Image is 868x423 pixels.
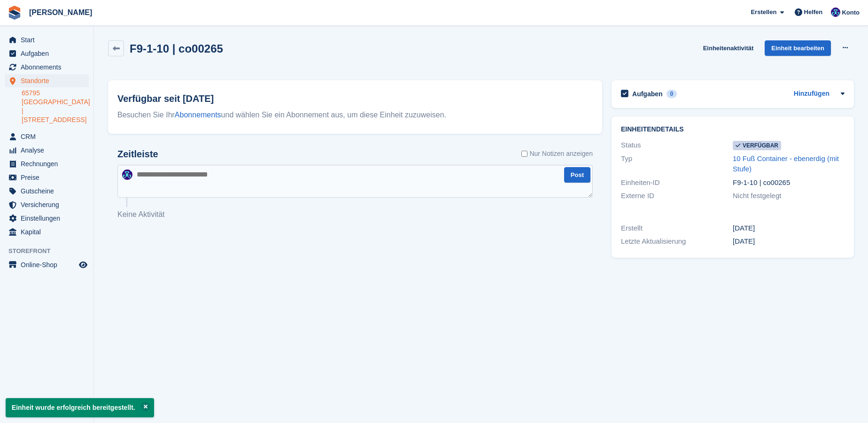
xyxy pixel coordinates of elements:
span: Gutscheine [21,185,77,198]
p: Einheit wurde erfolgreich bereitgestellt. [6,398,154,417]
a: menu [5,171,89,184]
a: Einheitenaktivität [699,40,758,56]
span: Konto [842,8,860,17]
div: Externe ID [621,191,733,201]
img: Thomas Lerch [122,169,132,180]
span: Preise [21,171,77,184]
div: Typ [621,154,733,175]
img: Thomas Lerch [831,8,840,17]
a: Vorschau-Shop [77,259,89,270]
a: Hinzufügen [794,89,829,100]
h2: Zeitleiste [117,149,158,160]
span: Rechnungen [21,157,77,170]
a: menu [5,47,89,60]
a: [PERSON_NAME] [25,5,96,20]
div: 0 [666,90,677,98]
a: Speisekarte [5,258,89,271]
span: Einstellungen [21,212,77,225]
a: menu [5,74,89,87]
div: Erstellt [621,223,733,234]
span: Abonnements [21,61,77,74]
h2: F9-1-10 | co00265 [130,42,223,55]
span: Start [21,33,77,46]
input: Nur Notizen anzeigen [521,149,527,159]
span: Online-Shop [21,258,77,271]
h2: Einheitendetails [621,126,845,133]
div: [DATE] [733,223,845,234]
div: Einheiten-ID [621,177,733,188]
span: Aufgaben [21,47,77,60]
span: Verfügbar [733,141,781,150]
p: Keine Aktivität [117,209,593,220]
span: Versicherung [21,198,77,211]
a: menu [5,185,89,198]
a: menu [5,225,89,238]
span: Erstellen [751,8,776,17]
a: 10 Fuß Container - ebenerdig (mit Stufe) [733,154,839,173]
a: Abonnements [175,111,221,119]
span: CRM [21,130,77,143]
div: [DATE] [733,236,845,247]
a: menu [5,198,89,211]
span: Standorte [21,74,77,87]
label: Nur Notizen anzeigen [521,149,593,159]
span: Storefront [8,246,93,256]
a: menu [5,33,89,46]
img: stora-icon-8386f47178a22dfd0bd8f6a31ec36ba5ce8667c1dd55bd0f319d3a0aa187defe.svg [8,6,22,20]
div: F9-1-10 | co00265 [733,177,845,188]
a: menu [5,212,89,225]
span: Analyse [21,144,77,157]
a: 65795 [GEOGRAPHIC_DATA] | [STREET_ADDRESS] [22,89,89,124]
a: menu [5,130,89,143]
h2: Aufgaben [632,90,663,98]
span: Kapital [21,225,77,238]
a: menu [5,61,89,74]
button: Post [564,167,590,183]
div: Status [621,140,733,151]
a: Einheit bearbeiten [765,40,831,56]
span: Helfen [804,8,823,17]
div: Nicht festgelegt [733,191,845,201]
div: Besuchen Sie Ihr und wählen Sie ein Abonnement aus, um diese Einheit zuzuweisen. [117,109,593,121]
div: Letzte Aktualisierung [621,236,733,247]
a: menu [5,144,89,157]
h2: Verfügbar seit [DATE] [117,92,593,106]
a: menu [5,157,89,170]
